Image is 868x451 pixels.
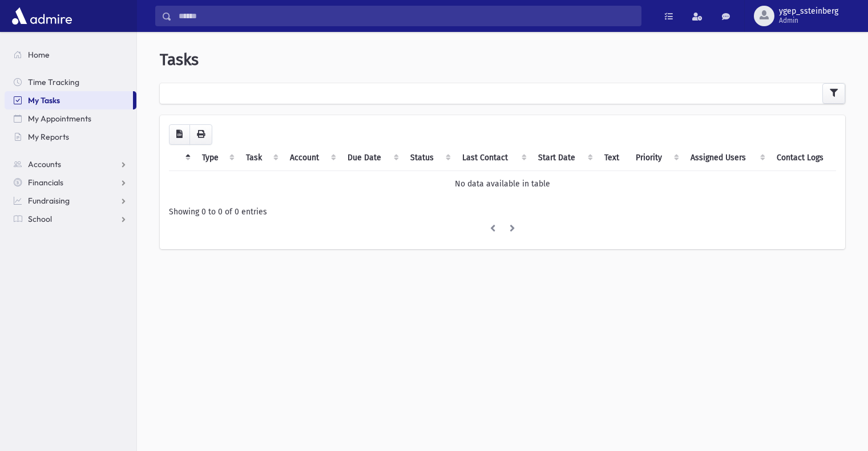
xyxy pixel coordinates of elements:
[531,145,598,171] th: Start Date: activate to sort column ascending
[597,145,629,171] th: Text
[28,159,61,169] span: Accounts
[629,145,684,171] th: Priority: activate to sort column ascending
[341,145,403,171] th: Due Date: activate to sort column ascending
[5,210,136,228] a: School
[283,145,341,171] th: Account : activate to sort column ascending
[5,192,136,210] a: Fundraising
[169,124,190,145] button: CSV
[5,73,136,91] a: Time Tracking
[5,46,136,64] a: Home
[172,6,641,26] input: Search
[5,91,133,109] a: My Tasks
[684,145,770,171] th: Assigned Users: activate to sort column ascending
[28,95,60,105] span: My Tasks
[28,77,79,87] span: Time Tracking
[28,132,69,142] span: My Reports
[779,7,838,16] span: ygep_ssteinberg
[28,50,50,60] span: Home
[5,128,136,146] a: My Reports
[239,145,282,171] th: Task: activate to sort column ascending
[28,196,70,206] span: Fundraising
[169,206,836,218] div: Showing 0 to 0 of 0 entries
[403,145,455,171] th: Status: activate to sort column ascending
[169,170,836,197] td: No data available in table
[770,145,836,171] th: Contact Logs
[5,155,136,173] a: Accounts
[9,5,75,27] img: AdmirePro
[28,214,52,224] span: School
[189,124,212,145] button: Print
[28,113,91,124] span: My Appointments
[5,173,136,192] a: Financials
[28,177,63,188] span: Financials
[5,109,136,128] a: My Appointments
[455,145,531,171] th: Last Contact: activate to sort column ascending
[195,145,239,171] th: Type: activate to sort column ascending
[779,16,838,25] span: Admin
[160,50,199,69] span: Tasks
